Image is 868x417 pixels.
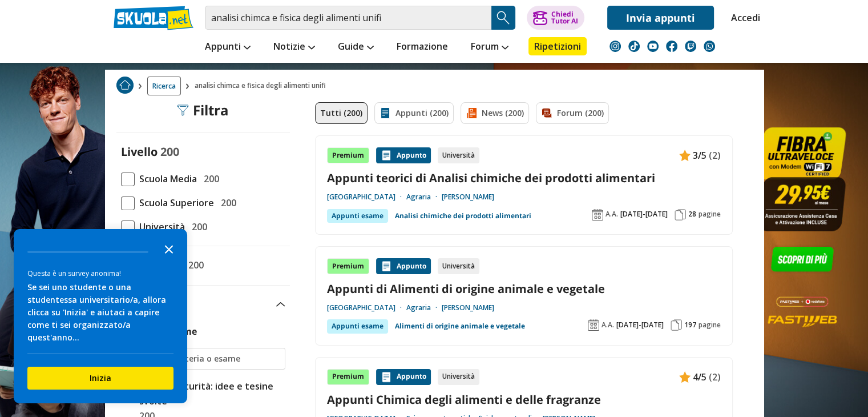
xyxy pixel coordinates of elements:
a: Appunti teorici di Analisi chimiche dei prodotti alimentari [327,170,721,186]
span: 4/5 [693,370,706,384]
label: Livello [121,144,158,159]
a: [GEOGRAPHIC_DATA] [327,303,406,312]
span: (2) [709,370,721,384]
a: Ricerca [147,77,181,95]
input: Ricerca materia o esame [141,353,280,364]
img: Appunti contenuto [679,371,691,383]
img: youtube [647,41,659,52]
div: Università [438,369,479,385]
a: Appunti di Alimenti di origine animale e vegetale [327,281,721,296]
a: Alimenti di origine animale e vegetale [395,319,525,333]
span: pagine [699,320,721,330]
a: Notizie [271,37,318,58]
button: Inizia [27,367,173,390]
a: Formazione [394,37,451,58]
a: Agraria [406,193,442,202]
a: Invia appunti [607,6,714,30]
div: Appunti esame [327,209,388,223]
img: facebook [666,41,677,52]
div: Università [438,258,479,274]
div: Questa è un survey anonima! [27,268,173,279]
a: Appunti Chimica degli alimenti e delle fragranze [327,392,721,407]
button: Search Button [491,6,515,30]
img: Appunti contenuto [679,150,691,161]
span: 28 [688,210,696,219]
span: 197 [684,320,696,330]
input: Cerca appunti, riassunti o versioni [205,6,491,30]
span: [DATE]-[DATE] [620,210,668,219]
img: twitch [685,41,696,52]
a: Analisi chimiche dei prodotti alimentari [395,209,531,223]
span: [DATE]-[DATE] [616,320,664,330]
span: 200 [187,219,207,234]
span: pagine [699,210,721,219]
img: Pagine [671,319,682,331]
span: 3/5 [693,148,706,163]
span: 200 [160,144,179,159]
img: tiktok [628,41,640,52]
span: (2) [709,148,721,163]
div: Chiedi Tutor AI [551,11,578,25]
img: Apri e chiudi sezione [276,302,285,307]
span: 200 [216,195,236,210]
a: Agraria [406,303,442,312]
img: Pagine [675,209,686,220]
a: Home [116,77,134,95]
a: [PERSON_NAME] [442,303,494,312]
img: WhatsApp [704,41,715,52]
img: Forum filtro contenuto [541,107,552,119]
img: Anno accademico [592,209,603,220]
span: A.A. [601,320,614,330]
span: analisi chimca e fisica degli alimenti unifi [195,77,330,95]
div: Appunti esame [327,319,388,333]
a: Appunti (200) [374,102,454,124]
span: Tesina maturità: idee e tesine svolte [135,379,285,408]
a: Forum [468,37,511,58]
div: Appunto [376,258,431,274]
img: Appunti filtro contenuto [380,107,391,119]
a: Ripetizioni [528,37,587,55]
div: Università [438,147,479,163]
span: 200 [184,258,204,272]
button: ChiediTutor AI [527,6,584,30]
a: Accedi [731,6,755,30]
a: Forum (200) [536,102,609,124]
img: Anno accademico [588,319,599,331]
div: Appunto [376,147,431,163]
img: News filtro contenuto [466,107,477,119]
div: Premium [327,369,369,385]
img: Appunti contenuto [381,371,392,383]
a: Tutti (200) [315,102,368,124]
img: Appunti contenuto [381,150,392,161]
span: Scuola Media [135,171,197,186]
div: Filtra [177,102,229,118]
img: Home [116,77,134,94]
button: Close the survey [158,237,180,260]
div: Appunto [376,369,431,385]
a: Guide [335,37,377,58]
img: Appunti contenuto [381,260,392,272]
img: instagram [609,41,621,52]
a: [PERSON_NAME] [442,193,494,202]
div: Premium [327,147,369,163]
a: Appunti [202,37,253,58]
a: News (200) [461,102,529,124]
span: 200 [199,171,219,186]
span: Università [135,219,185,234]
img: Filtra filtri mobile [177,105,188,116]
div: Survey [14,229,187,403]
div: Se sei uno studente o una studentessa universitario/a, allora clicca su 'Inizia' e aiutaci a capi... [27,281,173,344]
span: Scuola Superiore [135,195,214,210]
div: Premium [327,258,369,274]
a: [GEOGRAPHIC_DATA] [327,193,406,202]
span: A.A. [605,210,618,219]
img: Cerca appunti, riassunti o versioni [495,9,512,26]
